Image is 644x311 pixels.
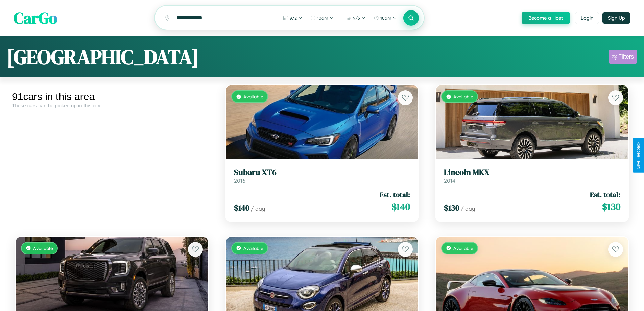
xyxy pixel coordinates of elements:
[602,200,620,214] span: $ 130
[609,50,637,64] button: Filters
[461,205,475,212] span: / day
[343,13,369,23] button: 9/3
[391,200,410,214] span: $ 140
[522,12,570,24] button: Become a Host
[590,190,620,199] span: Est. total:
[33,245,53,251] span: Available
[636,142,641,169] div: Give Feedback
[353,15,360,21] span: 9 / 3
[444,177,455,184] span: 2014
[234,168,410,184] a: Subaru XT62016
[380,190,410,199] span: Est. total:
[234,202,249,214] span: $ 140
[251,205,265,212] span: / day
[12,103,212,108] div: These cars can be picked up in this city.
[234,168,410,177] h3: Subaru XT6
[234,177,245,184] span: 2016
[243,94,263,99] span: Available
[307,13,337,23] button: 10am
[453,245,473,251] span: Available
[444,168,620,177] h3: Lincoln MKX
[14,7,57,29] span: CarGo
[7,43,199,71] h1: [GEOGRAPHIC_DATA]
[575,12,599,24] button: Login
[290,15,297,21] span: 9 / 2
[317,15,328,21] span: 10am
[280,13,306,23] button: 9/2
[12,91,212,103] div: 91 cars in this area
[243,245,263,251] span: Available
[444,168,620,184] a: Lincoln MKX2014
[453,94,473,99] span: Available
[618,53,634,60] div: Filters
[444,202,459,214] span: $ 130
[370,13,400,23] button: 10am
[602,12,630,24] button: Sign Up
[380,15,391,21] span: 10am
